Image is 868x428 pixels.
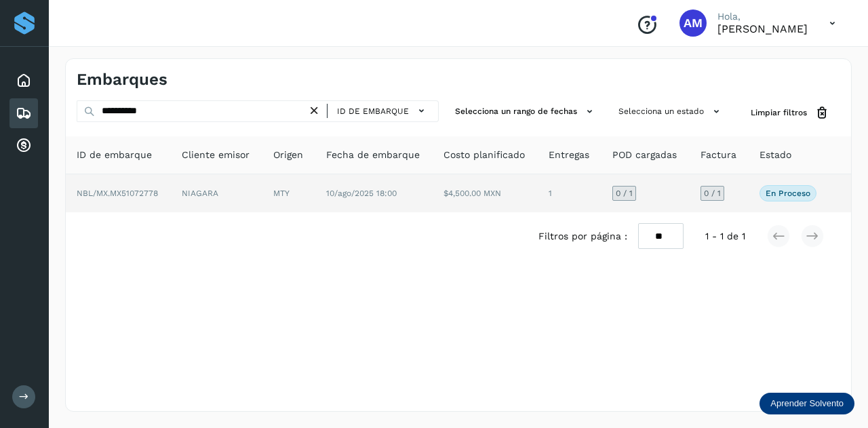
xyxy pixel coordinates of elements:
span: Entregas [549,148,589,162]
td: $4,500.00 MXN [433,174,538,212]
span: 0 / 1 [704,189,721,197]
span: ID de embarque [337,105,409,117]
span: POD cargadas [612,148,677,162]
span: Origen [273,148,303,162]
button: Limpiar filtros [740,100,840,125]
h4: Embarques [77,70,167,90]
p: En proceso [766,189,810,198]
span: 10/ago/2025 18:00 [326,189,397,198]
div: Aprender Solvento [759,393,854,414]
div: Inicio [9,66,38,96]
div: Cuentas por cobrar [9,131,38,161]
p: Angele Monserrat Manriquez Bisuett [717,22,808,35]
span: Fecha de embarque [326,148,420,162]
span: NBL/MX.MX51072778 [77,189,158,198]
span: Costo planificado [443,148,525,162]
p: Aprender Solvento [770,398,844,409]
button: Selecciona un estado [613,100,729,123]
td: 1 [538,174,601,212]
td: NIAGARA [171,174,262,212]
div: Embarques [9,98,38,128]
td: MTY [262,174,315,212]
span: Cliente emisor [182,148,250,162]
span: 1 - 1 de 1 [705,229,745,244]
span: ID de embarque [77,148,152,162]
span: Factura [701,148,736,162]
span: Estado [759,148,791,162]
span: 0 / 1 [616,189,633,197]
span: Filtros por página : [538,229,627,244]
span: Limpiar filtros [751,106,807,119]
button: Selecciona un rango de fechas [450,100,602,123]
button: ID de embarque [333,101,433,121]
p: Hola, [717,11,808,22]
